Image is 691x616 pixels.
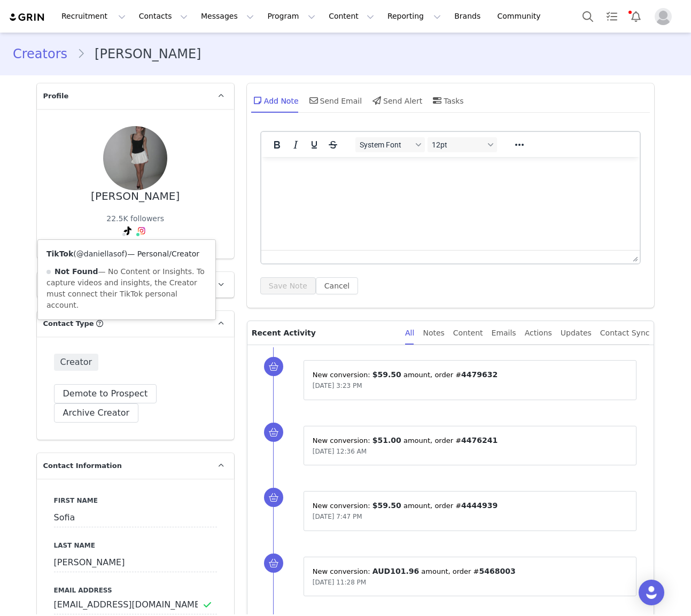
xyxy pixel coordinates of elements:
[252,321,397,345] p: Recent Activity
[46,267,205,309] span: — No Content or Insights. To capture videos and insights, the Creator must connect their TikTok p...
[54,496,217,505] label: First Name
[261,157,640,250] iframe: Rich Text Area
[54,595,217,614] input: Email Address
[313,513,362,520] span: [DATE] 7:47 PM
[461,370,498,379] span: 4479632
[423,321,444,345] div: Notes
[431,88,464,113] div: Tasks
[316,277,358,294] button: Cancel
[381,4,447,28] button: Reporting
[405,321,414,345] div: All
[313,448,367,455] span: [DATE] 12:36 AM
[372,567,419,575] span: AUD101.96
[307,88,362,113] div: Send Email
[43,318,94,329] span: Contact Type
[133,4,194,28] button: Contacts
[55,267,98,276] strong: Not Found
[492,321,516,345] div: Emails
[322,4,381,28] button: Content
[251,88,299,113] div: Add Note
[305,137,323,152] button: Underline
[46,249,73,258] strong: TikTok
[360,141,412,149] span: System Font
[13,44,77,64] a: Creators
[324,137,342,152] button: Strikethrough
[91,190,180,202] div: [PERSON_NAME]
[428,137,497,152] button: Font sizes
[370,88,422,113] div: Send Alert
[372,501,401,510] span: $59.50
[54,384,157,403] button: Demote to Prospect
[261,4,322,28] button: Program
[491,4,552,28] a: Community
[55,4,132,28] button: Recruitment
[461,436,498,445] span: 4476241
[600,4,624,28] a: Tasks
[510,137,529,152] button: Reveal or hide additional toolbar items
[639,580,664,605] div: Open Intercom Messenger
[106,213,164,224] div: 22.5K followers
[286,137,305,152] button: Italic
[195,4,260,28] button: Messages
[73,249,127,258] span: ( )
[432,141,484,149] span: 12pt
[313,500,628,511] p: New conversion: ⁨ ⁩ amount⁨⁩⁨, order #⁨ ⁩⁩
[76,249,125,258] a: @daniellasof
[479,567,515,575] span: 5468003
[54,403,139,423] button: Archive Creator
[628,251,640,263] div: Press the Up and Down arrow keys to resize the editor.
[43,461,122,471] span: Contact Information
[624,4,648,28] button: Notifications
[648,8,682,25] button: Profile
[313,369,628,380] p: New conversion: ⁨ ⁩ amount⁨⁩⁨, order #⁨ ⁩⁩
[260,277,316,294] button: Save Note
[313,382,362,389] span: [DATE] 3:23 PM
[372,436,401,445] span: $51.00
[448,4,490,28] a: Brands
[54,586,217,595] label: Email Address
[268,137,286,152] button: Bold
[313,435,628,446] p: New conversion: ⁨ ⁩ amount⁨⁩⁨, order #⁨ ⁩⁩
[103,126,167,190] img: 4cde2873-2120-4833-9a23-20b017420846.jpg
[43,91,69,102] span: Profile
[453,321,483,345] div: Content
[372,370,401,379] span: $59.50
[561,321,592,345] div: Updates
[355,137,425,152] button: Fonts
[655,8,672,25] img: placeholder-profile.jpg
[600,321,650,345] div: Contact Sync
[525,321,552,345] div: Actions
[9,12,46,22] img: grin logo
[137,227,146,235] img: instagram.svg
[54,541,217,550] label: Last Name
[576,4,600,28] button: Search
[313,566,628,577] p: New conversion: ⁨ ⁩ amount⁨⁩⁨, order #⁨ ⁩⁩
[313,579,366,586] span: [DATE] 11:28 PM
[461,501,498,510] span: 4444939
[127,249,199,258] span: — Personal/Creator
[54,354,99,371] span: Creator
